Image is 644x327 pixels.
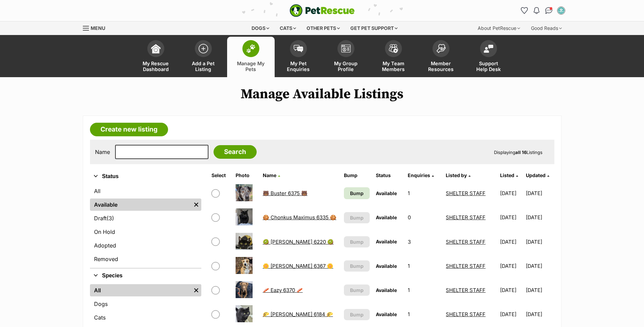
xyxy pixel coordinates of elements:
[90,226,201,238] a: On Hold
[227,37,275,77] a: Manage My Pets
[247,21,274,35] div: Dogs
[350,238,364,245] span: Bump
[191,284,201,296] a: Remove filter
[370,37,417,77] a: My Team Members
[322,37,370,77] a: My Group Profile
[275,21,301,35] div: Cats
[376,214,397,220] span: Available
[290,4,355,17] a: PetRescue
[446,311,485,317] a: SHELTER STAFF
[283,61,314,72] span: My Pet Enquiries
[90,271,201,280] button: Species
[405,230,442,254] td: 3
[90,199,191,211] a: Available
[484,45,493,53] img: help-desk-icon-fdf02630f3aa405de69fd3d07c3f3aa587a6932b1a1747fa1d2bba05be0121f9.svg
[376,287,397,293] span: Available
[290,4,355,17] img: logo-e224e6f780fb5917bec1dbf3a21bbac754714ae5b6737aabdf751b685950b380.svg
[497,303,525,326] td: [DATE]
[473,61,504,72] span: Support Help Desk
[405,278,442,302] td: 1
[199,44,208,53] img: add-pet-listing-icon-0afa8454b4691262ce3f59096e99ab1cd57d4a30225e0717b998d2c9b9846f56.svg
[519,5,567,16] ul: Account quick links
[473,21,525,35] div: About PetRescue
[558,7,565,14] img: SHELTER STAFF profile pic
[263,239,334,245] a: 🥝 [PERSON_NAME] 6220 🥝
[132,37,180,77] a: My Rescue Dashboard
[519,5,530,16] a: Favourites
[497,182,525,205] td: [DATE]
[263,190,308,196] a: 🐻 Buster 6375 🐻
[446,239,485,245] a: SHELTER STAFF
[263,263,333,269] a: 🌼 [PERSON_NAME] 6367 🌼
[151,44,161,53] img: dashboard-icon-eb2f2d2d3e046f16d808141f083e7271f6b2e854fb5c12c21221c1fb7104beca.svg
[91,25,105,31] span: Menu
[344,187,370,199] a: Bump
[405,303,442,326] td: 1
[494,150,542,155] span: Displaying Listings
[534,7,539,14] img: notifications-46538b983faf8c2785f20acdc204bb7945ddae34d4c08c2a6579f10ce5e182be.svg
[405,206,442,229] td: 0
[90,185,201,197] a: All
[378,61,409,72] span: My Team Members
[344,236,370,247] button: Bump
[346,21,402,35] div: Get pet support
[90,311,201,324] a: Cats
[408,172,434,178] a: Enquiries
[417,37,465,77] a: Member Resources
[526,230,554,254] td: [DATE]
[436,44,446,53] img: member-resources-icon-8e73f808a243e03378d46382f2149f9095a855e16c252ad45f914b54edf8863c.svg
[497,254,525,278] td: [DATE]
[90,298,201,310] a: Dogs
[376,190,397,196] span: Available
[526,254,554,278] td: [DATE]
[497,278,525,302] td: [DATE]
[350,311,364,318] span: Bump
[497,230,525,254] td: [DATE]
[90,253,201,265] a: Removed
[344,212,370,223] button: Bump
[350,214,364,221] span: Bump
[350,262,364,270] span: Bump
[526,172,549,178] a: Updated
[446,172,471,178] a: Listed by
[515,150,527,155] strong: all 16
[446,287,485,293] a: SHELTER STAFF
[497,206,525,229] td: [DATE]
[246,44,256,53] img: manage-my-pets-icon-02211641906a0b7f246fdf0571729dbe1e7629f14944591b6c1af311fb30b64b.svg
[526,278,554,302] td: [DATE]
[180,37,227,77] a: Add a Pet Listing
[341,45,351,53] img: group-profile-icon-3fa3cf56718a62981997c0bc7e787c4b2cf8bcc04b72c1350f741eb67cf2f40e.svg
[214,145,257,159] input: Search
[263,287,303,293] a: 🥓 Eazy 6370 🥓
[90,184,201,268] div: Status
[107,214,114,222] span: (3)
[341,170,372,181] th: Bump
[376,311,397,317] span: Available
[90,284,191,296] a: All
[90,239,201,252] a: Adopted
[446,172,467,178] span: Listed by
[556,5,567,16] button: My account
[209,170,232,181] th: Select
[344,260,370,272] button: Bump
[188,61,219,72] span: Add a Pet Listing
[263,172,276,178] span: Name
[446,263,485,269] a: SHELTER STAFF
[531,5,542,16] button: Notifications
[141,61,171,72] span: My Rescue Dashboard
[263,214,336,221] a: 🍪 Chonkus Maximus 6335 🍪
[344,309,370,320] button: Bump
[233,170,259,181] th: Photo
[275,37,322,77] a: My Pet Enquiries
[446,190,485,196] a: SHELTER STAFF
[294,45,303,52] img: pet-enquiries-icon-7e3ad2cf08bfb03b45e93fb7055b45f3efa6380592205ae92323e6603595dc1f.svg
[408,172,430,178] span: translation missing: en.admin.listings.index.attributes.enquiries
[90,172,201,181] button: Status
[350,287,364,294] span: Bump
[526,303,554,326] td: [DATE]
[426,61,456,72] span: Member Resources
[376,239,397,244] span: Available
[389,44,398,53] img: team-members-icon-5396bd8760b3fe7c0b43da4ab00e1e3bb1a5d9ba89233759b79545d2d3fc5d0d.svg
[526,21,567,35] div: Good Reads
[373,170,404,181] th: Status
